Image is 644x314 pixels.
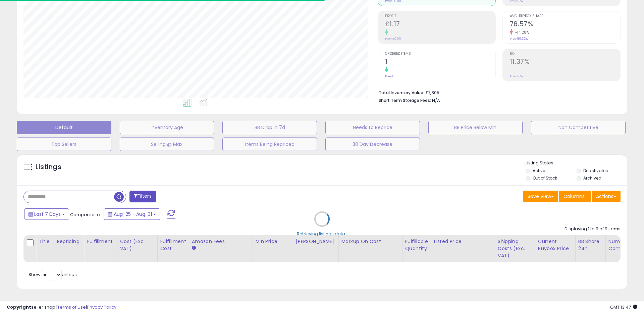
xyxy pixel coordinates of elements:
button: Needs to Reprice [325,121,420,134]
small: Prev: 0 [385,74,394,78]
span: N/A [432,97,440,104]
button: 30 Day Decrease [325,138,420,151]
b: Total Inventory Value: [379,90,424,95]
h2: 1 [385,58,495,67]
button: BB Drop in 7d [222,121,317,134]
h2: 11.37% [510,58,620,67]
h2: £1.17 [385,20,495,29]
small: Prev: £0.00 [385,37,401,41]
button: Default [17,121,111,134]
button: Top Sellers [17,138,111,151]
b: Short Term Storage Fees: [379,97,431,103]
div: Retrieving listings data.. [297,231,347,237]
button: BB Price Below Min [428,121,523,134]
button: Inventory Age [120,121,214,134]
a: Privacy Policy [87,304,116,310]
span: Ordered Items [385,52,495,56]
strong: Copyright [7,304,31,310]
small: Prev: N/A [510,74,523,78]
div: seller snap | | [7,304,116,311]
a: Terms of Use [57,304,86,310]
span: ROI [510,52,620,56]
small: -14.28% [513,30,529,35]
button: Items Being Repriced [222,138,317,151]
span: Profit [385,14,495,18]
small: Prev: 89.33% [510,37,528,41]
button: Non Competitive [531,121,626,134]
button: Selling @ Max [120,138,214,151]
span: Avg. Buybox Share [510,14,620,18]
h2: 76.57% [510,20,620,29]
li: £7,305 [379,88,615,96]
span: 2025-09-8 13:47 GMT [610,304,637,310]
